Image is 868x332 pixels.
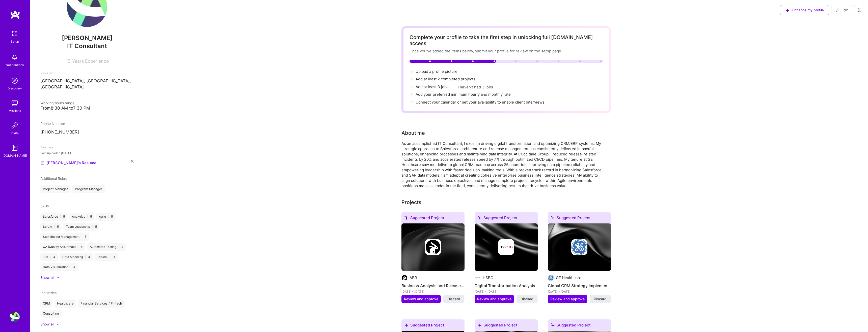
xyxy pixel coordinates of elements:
[40,253,58,261] div: Jira 4
[78,245,79,249] span: |
[40,121,65,126] span: Phone Number
[483,275,493,280] div: HSBC
[401,282,465,289] h4: Business Analysis and Release Management
[40,310,62,318] div: Consulting
[517,295,537,303] button: Discard
[92,225,93,229] span: |
[475,275,481,281] img: Company logo
[40,223,61,231] div: Scrum 5
[40,70,134,75] div: Location
[67,42,107,50] span: IT Consultant
[40,150,134,156] div: Last uploaded: [DATE]
[66,58,70,64] span: 15
[11,39,19,44] div: Setup
[556,275,581,280] div: GE Healthcare
[401,198,421,206] div: Add projects you've worked on
[69,213,94,221] div: Analytics 5
[498,239,514,255] img: Company logo
[401,275,408,281] img: Company logo
[594,296,607,302] span: Discard
[404,216,408,220] i: icon SuggestedTeams
[447,296,460,302] span: Discard
[548,275,554,281] img: Company logo
[40,322,54,327] div: Show all
[401,223,465,271] img: cover
[70,265,71,269] span: |
[40,78,134,90] p: [GEOGRAPHIC_DATA], [GEOGRAPHIC_DATA], [GEOGRAPHIC_DATA]
[72,185,105,193] div: Program Manager
[54,225,55,229] span: |
[40,161,44,165] img: Resume
[40,243,85,251] div: QA (Quality Assurance) 4
[410,48,603,54] div: Once you’ve added the items below, submit your profile for review on the setup page.
[410,275,417,280] div: ABB
[475,282,538,289] h4: Digital Transformation Analysis
[548,212,611,225] div: Suggested Project
[831,5,852,15] button: Edit
[401,212,465,225] div: Suggested Project
[40,185,70,193] div: Project Manager
[82,235,83,239] span: |
[416,92,511,97] span: Add your preferred minimum hourly and monthly rate
[108,215,109,219] span: |
[548,289,611,294] div: [DATE] - [DATE]
[8,86,22,91] div: Discovery
[416,100,545,105] span: Connect your calendar or set your availability to enable client interviews
[590,295,611,303] button: Discard
[96,213,115,221] div: Agile 5
[548,295,587,303] button: Review and approve
[40,275,54,280] div: Show all
[521,296,533,302] span: Discard
[3,153,27,158] div: [DOMAIN_NAME]
[40,146,53,150] span: Resume
[416,84,449,89] span: Add at least 3 jobs
[40,106,134,111] div: From 8:30 AM to 7:30 PM
[40,101,74,105] span: Working hours range
[401,289,465,294] div: [DATE] - [DATE]
[416,77,475,81] span: Add at least 2 completed projects
[475,295,514,303] button: Review and approve
[404,296,438,302] span: Review and approve
[401,129,425,137] div: About me
[40,204,49,208] span: Skills
[550,296,585,302] span: Review and approve
[8,312,21,322] a: User Avatar
[87,215,88,219] span: |
[10,52,20,62] img: bell
[478,323,481,327] i: icon SuggestedTeams
[40,300,52,308] div: CRM
[443,295,464,303] button: Discard
[40,34,134,42] span: [PERSON_NAME]
[10,143,20,153] img: guide book
[85,255,86,259] span: |
[40,213,67,221] div: Salesforce 5
[571,239,587,255] img: Company logo
[401,141,603,188] div: As an accomplished IT Consultant, I excel in driving digital transformation and optimizing CRM/ER...
[55,300,76,308] div: Healthcare
[401,198,421,206] div: Projects
[95,253,118,261] div: Tableau 4
[40,129,134,135] p: [PHONE_NUMBER]
[40,233,89,241] div: Stakeholder Management 5
[40,160,96,166] a: [PERSON_NAME]'s Resume
[416,69,457,74] span: Upload a profile picture
[40,176,67,181] span: Additional Roles
[10,312,20,322] img: User Avatar
[548,223,611,271] img: cover
[63,223,99,231] div: Team Leadership 5
[10,120,20,130] img: Invite
[475,212,538,225] div: Suggested Project
[87,243,126,251] div: Automated Testing 4
[118,245,119,249] span: |
[10,10,20,19] img: logo
[475,223,538,271] img: cover
[401,295,441,303] button: Review and approve
[60,253,93,261] div: Data Modeling 4
[9,28,20,39] img: setup
[404,323,408,327] i: icon SuggestedTeams
[9,108,21,113] div: Missions
[551,323,555,327] i: icon SuggestedTeams
[6,62,24,68] div: Notifications
[477,296,511,302] span: Review and approve
[475,289,538,294] div: [DATE] - [DATE]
